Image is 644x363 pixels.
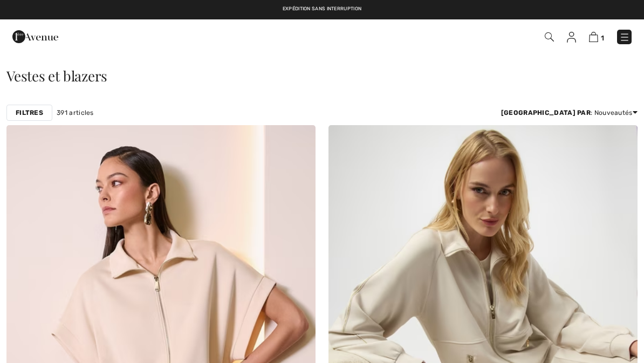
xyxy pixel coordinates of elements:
[619,32,630,43] img: Menu
[545,32,554,42] img: Recherche
[12,26,58,47] img: 1ère Avenue
[589,32,598,42] img: Panier d'achat
[16,108,43,118] strong: Filtres
[601,34,604,42] span: 1
[12,31,58,41] a: 1ère Avenue
[6,66,107,85] span: Vestes et blazers
[501,109,591,117] strong: [GEOGRAPHIC_DATA] par
[589,30,604,43] a: 1
[57,108,94,118] span: 391 articles
[567,32,576,43] img: Mes infos
[501,108,638,118] div: : Nouveautés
